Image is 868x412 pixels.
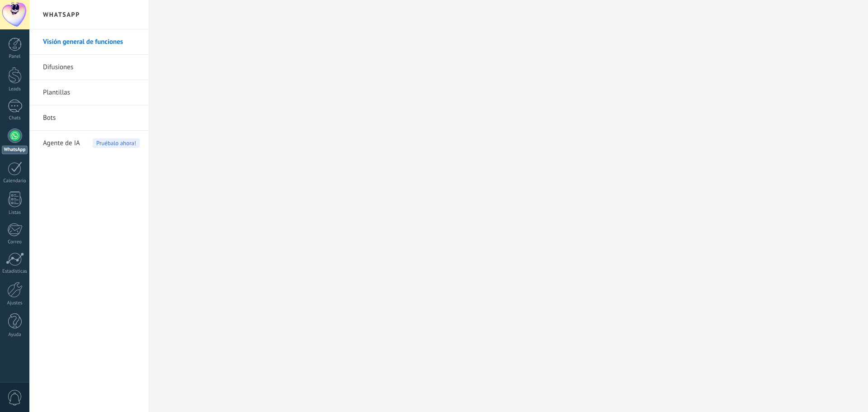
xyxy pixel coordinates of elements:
div: Estadísticas [2,269,28,275]
a: Plantillas [43,80,140,105]
li: Bots [29,105,149,131]
a: Difusiones [43,55,140,80]
div: WhatsApp [2,146,28,154]
div: Panel [2,54,28,60]
a: Visión general de funciones [43,29,140,55]
div: Listas [2,210,28,216]
div: Ajustes [2,300,28,306]
div: Correo [2,239,28,245]
li: Agente de IA [29,131,149,156]
a: Agente de IAPruébalo ahora! [43,131,140,156]
span: Agente de IA [43,131,80,156]
div: Ayuda [2,332,28,338]
li: Difusiones [29,55,149,80]
span: Pruébalo ahora! [93,138,140,148]
div: Leads [2,86,28,92]
li: Visión general de funciones [29,29,149,55]
li: Plantillas [29,80,149,105]
div: Chats [2,115,28,121]
div: Calendario [2,178,28,184]
a: Bots [43,105,140,131]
